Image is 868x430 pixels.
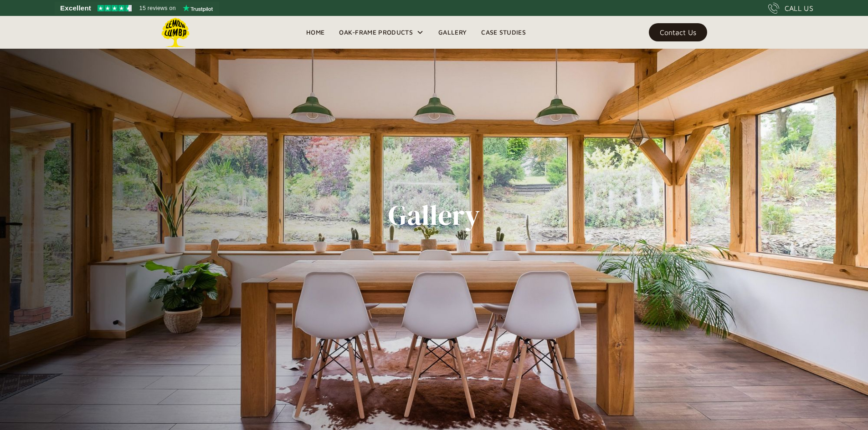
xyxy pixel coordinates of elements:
[339,27,413,38] div: Oak-Frame Products
[55,2,219,15] a: See Lemon Lumba reviews on Trustpilot
[299,25,332,39] a: Home
[660,29,696,35] div: Contact Us
[60,3,91,14] span: Excellent
[332,16,431,49] div: Oak-Frame Products
[98,5,132,11] img: Trustpilot 4.5 stars
[183,5,213,12] img: Trustpilot logo
[139,3,176,14] span: 15 reviews on
[785,3,813,14] div: CALL US
[431,25,474,39] a: Gallery
[768,3,813,14] a: CALL US
[649,23,707,41] a: Contact Us
[474,25,533,39] a: Case Studies
[388,199,480,231] h1: Gallery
